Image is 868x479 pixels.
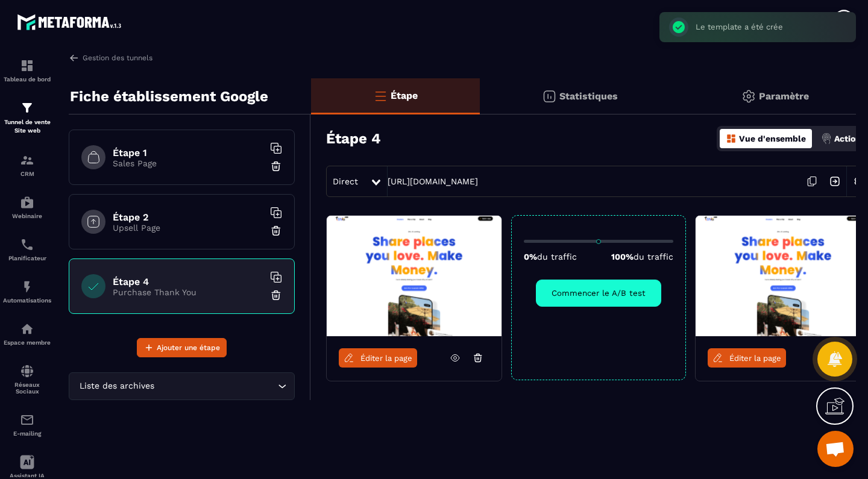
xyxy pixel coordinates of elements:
a: emailemailE-mailing [3,404,51,446]
span: Direct [333,177,358,186]
img: email [20,413,34,427]
p: 0% [524,252,577,261]
p: Upsell Page [113,223,263,233]
span: Liste des archives [77,380,157,393]
p: Vue d'ensemble [739,134,806,143]
a: Gestion des tunnels [69,52,153,63]
img: bars-o.4a397970.svg [373,89,388,103]
img: trash [270,160,282,172]
img: trash [270,289,282,301]
p: Réseaux Sociaux [3,381,51,395]
img: formation [20,153,34,167]
img: formation [20,101,34,115]
a: formationformationTableau de bord [3,49,51,92]
h6: Étape 2 [113,211,263,223]
span: du traffic [537,252,577,261]
span: Éditer la page [729,354,781,363]
a: automationsautomationsEspace membre [3,313,51,355]
img: arrow [69,52,80,63]
a: formationformationTunnel de vente Site web [3,92,51,144]
input: Search for option [157,380,275,393]
a: social-networksocial-networkRéseaux Sociaux [3,355,51,404]
img: formation [20,58,34,73]
img: setting-gr.5f69749f.svg [741,89,756,104]
p: Étape [391,90,418,101]
h6: Étape 1 [113,147,263,158]
div: Search for option [69,372,295,400]
a: Éditer la page [708,348,786,368]
span: Ajouter une étape [157,342,220,354]
img: social-network [20,364,34,378]
a: formationformationCRM [3,144,51,186]
p: Paramètre [759,90,809,102]
a: schedulerschedulerPlanificateur [3,228,51,271]
p: Fiche établissement Google [70,84,268,108]
h6: Étape 4 [113,276,263,287]
a: Éditer la page [339,348,417,368]
p: Webinaire [3,213,51,219]
a: automationsautomationsWebinaire [3,186,51,228]
p: E-mailing [3,430,51,437]
img: stats.20deebd0.svg [542,89,556,104]
img: automations [20,322,34,336]
p: Tableau de bord [3,76,51,83]
img: image [327,216,502,336]
p: 100% [611,252,673,261]
img: automations [20,280,34,294]
h3: Étape 4 [326,130,381,147]
span: du traffic [634,252,673,261]
img: automations [20,195,34,210]
p: Sales Page [113,158,263,168]
span: Éditer la page [360,354,412,363]
p: Purchase Thank You [113,287,263,297]
button: Commencer le A/B test [536,280,661,307]
p: Planificateur [3,255,51,261]
a: [URL][DOMAIN_NAME] [388,177,478,186]
button: Ajouter une étape [137,338,227,357]
img: dashboard-orange.40269519.svg [726,133,737,144]
a: automationsautomationsAutomatisations [3,271,51,313]
img: arrow-next.bcc2205e.svg [823,170,846,193]
p: Espace membre [3,339,51,346]
p: Automatisations [3,297,51,304]
p: Assistant IA [3,472,51,479]
p: Statistiques [559,90,618,102]
p: Actions [834,134,865,143]
img: logo [17,11,125,33]
img: trash [270,225,282,237]
img: scheduler [20,237,34,252]
p: CRM [3,171,51,177]
img: actions.d6e523a2.png [821,133,832,144]
div: Ouvrir le chat [817,431,854,467]
p: Tunnel de vente Site web [3,118,51,135]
